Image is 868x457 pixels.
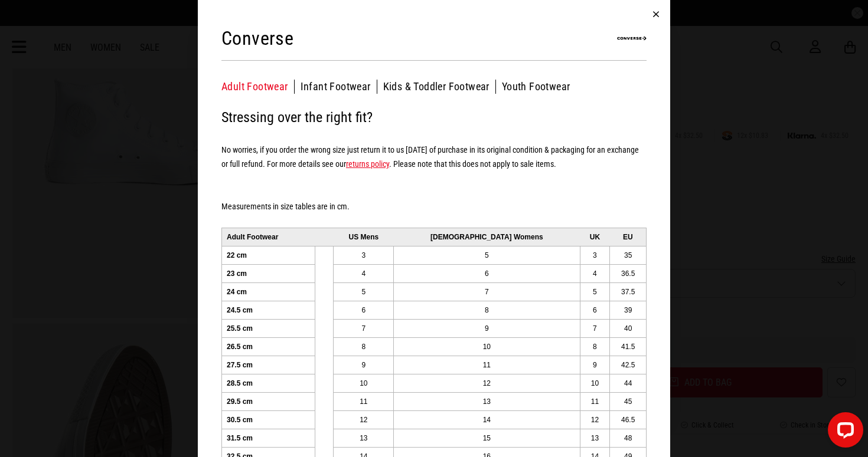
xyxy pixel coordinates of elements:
td: 39 [610,301,647,319]
td: 22 cm [222,246,315,264]
td: 28.5 cm [222,374,315,392]
h5: Measurements in size tables are in cm. [221,185,647,213]
td: 4 [334,264,394,282]
td: 7 [394,282,580,301]
td: 26.5 cm [222,337,315,356]
td: 6 [580,301,610,319]
td: Adult Footwear [222,228,315,246]
button: Kids & Toddler Footwear [383,80,496,94]
td: 44 [610,374,647,392]
button: Infant Footwear [301,80,377,94]
td: 4 [580,264,610,282]
td: 29.5 cm [222,392,315,410]
td: 23 cm [222,264,315,282]
td: UK [580,228,610,246]
td: 9 [394,319,580,337]
td: 3 [580,246,610,264]
td: US Mens [334,228,394,246]
td: 9 [580,356,610,374]
td: 8 [334,337,394,356]
td: 48 [610,429,647,447]
td: 3 [334,246,394,264]
td: 37.5 [610,282,647,301]
td: 13 [334,429,394,447]
td: 24.5 cm [222,301,315,319]
td: 30.5 cm [222,410,315,429]
td: 9 [334,356,394,374]
td: 14 [394,410,580,429]
td: 12 [394,374,580,392]
td: EU [610,228,647,246]
td: 6 [394,264,580,282]
td: 13 [394,392,580,410]
td: 45 [610,392,647,410]
td: 40 [610,319,647,337]
td: 8 [580,337,610,356]
button: Youth Footwear [502,80,570,94]
img: Converse [617,24,647,53]
td: 5 [580,282,610,301]
td: 13 [580,429,610,447]
td: 36.5 [610,264,647,282]
td: 10 [334,374,394,392]
td: 10 [580,374,610,392]
td: 35 [610,246,647,264]
td: 5 [334,282,394,301]
td: 12 [580,410,610,429]
td: 6 [334,301,394,319]
td: 5 [394,246,580,264]
iframe: LiveChat chat widget [818,407,868,457]
td: 10 [394,337,580,356]
h5: No worries, if you order the wrong size just return it to us [DATE] of purchase in its original c... [221,143,647,171]
td: 31.5 cm [222,429,315,447]
td: 7 [334,319,394,337]
td: 12 [334,410,394,429]
h2: Converse [221,27,293,50]
td: 41.5 [610,337,647,356]
td: 11 [334,392,394,410]
td: 11 [394,356,580,374]
td: 11 [580,392,610,410]
td: 15 [394,429,580,447]
td: 24 cm [222,282,315,301]
td: 46.5 [610,410,647,429]
td: 42.5 [610,356,647,374]
h2: Stressing over the right fit? [221,106,647,129]
td: [DEMOGRAPHIC_DATA] Womens [394,228,580,246]
button: Adult Footwear [221,80,295,94]
td: 7 [580,319,610,337]
td: 25.5 cm [222,319,315,337]
td: 27.5 cm [222,356,315,374]
a: returns policy [346,159,389,169]
td: 8 [394,301,580,319]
